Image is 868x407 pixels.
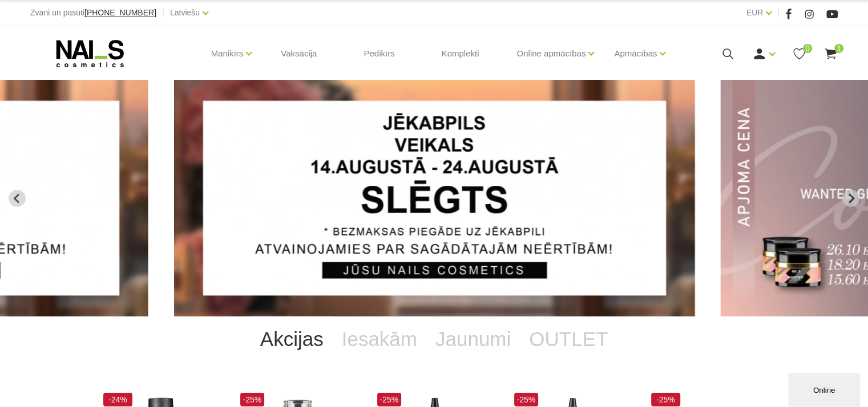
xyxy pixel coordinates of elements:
a: Vaksācija [272,26,326,81]
a: Pedikīrs [354,26,403,81]
iframe: chat widget [788,371,862,407]
span: -25% [240,393,265,406]
button: Previous slide [9,190,26,207]
a: OUTLET [520,316,617,362]
a: EUR [746,6,764,19]
a: Online apmācības [516,31,586,76]
a: [PHONE_NUMBER] [84,9,156,17]
a: 0 [792,47,806,61]
a: Iesakām [333,316,426,362]
a: Manikīrs [211,31,244,76]
span: -25% [377,393,402,406]
span: 0 [803,44,812,53]
li: 4 of 14 [174,80,695,316]
span: -25% [651,393,681,406]
a: Jaunumi [426,316,520,362]
span: -25% [514,393,539,406]
a: 1 [823,47,838,61]
button: Next slide [842,190,859,207]
span: | [162,6,164,20]
a: Latviešu [170,6,200,19]
span: | [777,6,780,20]
span: [PHONE_NUMBER] [84,8,156,17]
span: 1 [834,44,843,53]
span: -24% [103,393,133,406]
div: Zvani un pasūti [30,6,156,20]
a: Apmācības [614,31,657,76]
a: Akcijas [251,316,333,362]
a: Komplekti [433,26,488,81]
